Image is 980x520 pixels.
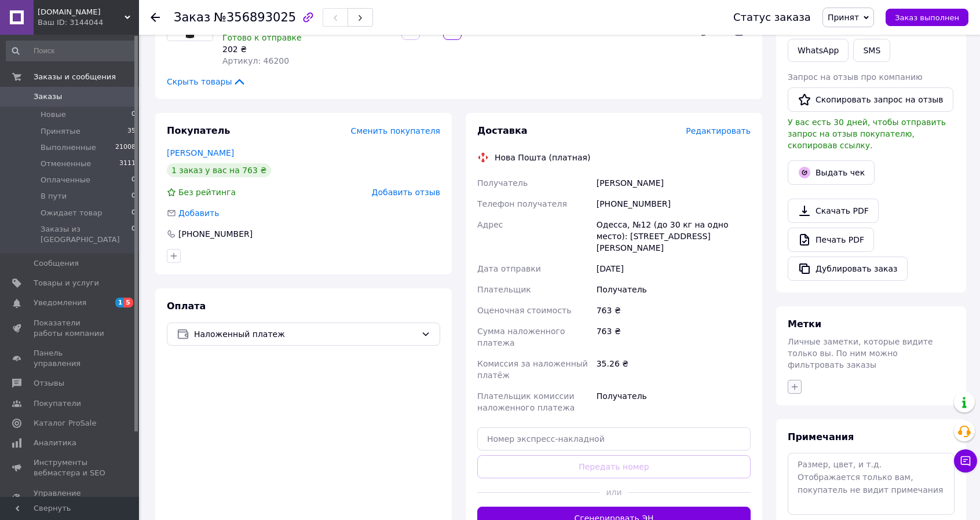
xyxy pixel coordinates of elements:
[477,178,528,188] span: Получатель
[178,188,236,197] span: Без рейтинга
[788,87,953,112] button: Скопировать запрос на отзыв
[477,199,567,208] span: Телефон получателя
[477,220,503,229] span: Адрес
[222,33,302,42] span: Готово к отправке
[34,258,79,269] span: Сообщения
[38,7,125,17] span: AIDA-PARTS.DP.UA
[34,438,76,448] span: Аналитика
[38,17,139,28] div: Ваш ID: 3144044
[34,72,116,82] span: Заказы и сообщения
[477,327,565,347] span: Сумма наложенного платежа
[41,224,131,245] span: Заказы из [GEOGRAPHIC_DATA]
[174,10,210,24] span: Заказ
[214,10,296,24] span: №356893025
[167,76,246,87] span: Скрыть товары
[34,298,86,308] span: Уведомления
[788,257,908,281] button: Дублировать заказ
[127,126,136,137] span: 35
[131,191,136,202] span: 0
[788,318,821,329] span: Метки
[828,13,859,22] span: Принят
[477,125,528,136] span: Доставка
[34,457,107,478] span: Инструменты вебмастера и SEO
[167,301,206,312] span: Оплата
[895,13,959,22] span: Заказ выполнен
[788,431,854,442] span: Примечания
[477,427,751,451] input: Номер экспресс-накладной
[34,278,99,288] span: Товары и услуги
[594,214,753,258] div: Одесса, №12 (до 30 кг на одно место): [STREET_ADDRESS][PERSON_NAME]
[788,228,874,252] a: Печать PDF
[594,258,753,279] div: [DATE]
[124,298,133,307] span: 5
[131,109,136,120] span: 0
[115,142,136,153] span: 21008
[41,191,67,202] span: В пути
[600,486,627,498] span: или
[177,228,254,240] div: [PHONE_NUMBER]
[788,160,875,185] button: Выдать чек
[41,159,91,169] span: Отмененные
[372,188,440,197] span: Добавить отзыв
[34,348,107,369] span: Панель управления
[41,208,102,218] span: Ожидает товар
[594,321,753,353] div: 763 ₴
[115,298,125,307] span: 1
[167,163,271,177] div: 1 заказ у вас на 763 ₴
[594,173,753,193] div: [PERSON_NAME]
[594,193,753,214] div: [PHONE_NUMBER]
[954,449,977,473] button: Чат с покупателем
[788,39,849,62] a: WhatsApp
[34,418,96,429] span: Каталог ProSale
[131,175,136,185] span: 0
[733,12,811,23] div: Статус заказа
[151,12,160,23] div: Вернуться назад
[34,318,107,339] span: Показатели работы компании
[788,72,923,82] span: Запрос на отзыв про компанию
[492,152,593,163] div: Нова Пошта (платная)
[41,109,66,120] span: Новые
[41,175,90,185] span: Оплаченные
[131,224,136,245] span: 0
[41,142,96,153] span: Выполненные
[6,41,137,61] input: Поиск
[594,386,753,418] div: Получатель
[594,300,753,321] div: 763 ₴
[41,126,81,137] span: Принятые
[194,328,416,340] span: Наложенный платеж
[222,43,392,55] div: 202 ₴
[477,359,588,380] span: Комиссия за наложенный платёж
[131,208,136,218] span: 0
[178,208,219,218] span: Добавить
[167,148,234,158] a: [PERSON_NAME]
[119,159,136,169] span: 3111
[34,91,62,102] span: Заказы
[351,126,440,136] span: Сменить покупателя
[686,126,751,136] span: Редактировать
[34,378,64,389] span: Отзывы
[594,279,753,300] div: Получатель
[34,398,81,409] span: Покупатели
[222,56,289,65] span: Артикул: 46200
[34,488,107,509] span: Управление сайтом
[853,39,890,62] button: SMS
[477,264,541,273] span: Дата отправки
[788,337,933,369] span: Личные заметки, которые видите только вы. По ним можно фильтровать заказы
[477,391,575,412] span: Плательщик комиссии наложенного платежа
[788,118,946,150] span: У вас есть 30 дней, чтобы отправить запрос на отзыв покупателю, скопировав ссылку.
[788,199,879,223] a: Скачать PDF
[477,306,572,315] span: Оценочная стоимость
[477,285,531,294] span: Плательщик
[886,9,968,26] button: Заказ выполнен
[167,125,230,136] span: Покупатель
[594,353,753,386] div: 35.26 ₴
